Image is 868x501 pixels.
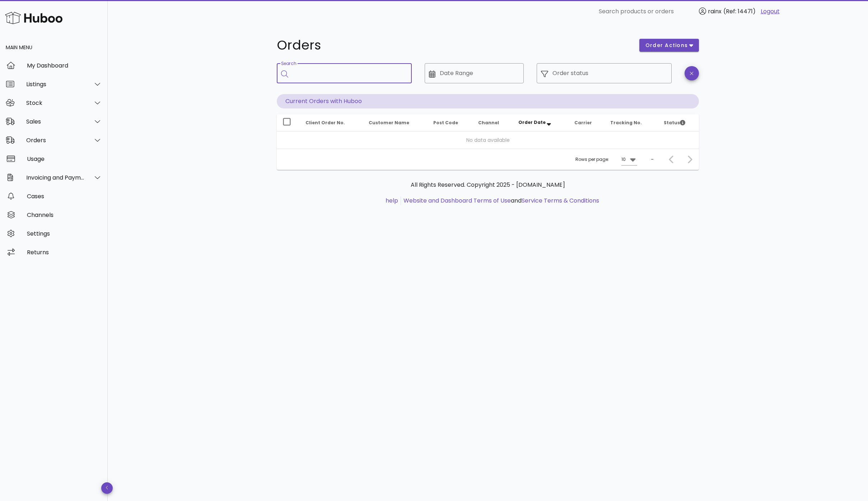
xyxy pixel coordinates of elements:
a: Service Terms & Conditions [522,196,599,205]
th: Tracking No. [605,114,658,131]
div: Usage [27,156,102,162]
span: Status [664,120,685,126]
div: 10 [621,156,626,163]
a: Website and Dashboard Terms of Use [403,196,511,205]
img: Huboo Logo [5,10,62,25]
a: Logout [761,7,780,16]
span: Order Date [518,119,546,125]
div: My Dashboard [27,62,102,69]
span: Tracking No. [610,120,642,126]
th: Post Code [428,114,472,131]
th: Channel [472,114,513,131]
th: Customer Name [363,114,428,131]
span: order actions [645,42,688,49]
span: Post Code [433,120,458,126]
span: Channel [478,120,499,126]
div: Returns [27,249,102,256]
div: Invoicing and Payments [26,174,85,181]
p: Current Orders with Huboo [277,94,699,108]
h1: Orders [277,39,631,52]
div: Orders [26,137,85,144]
div: – [651,156,654,163]
th: Order Date: Sorted descending. Activate to remove sorting. [513,114,569,131]
th: Status [658,114,699,131]
div: Rows per page: [575,149,637,170]
div: Sales [26,118,85,125]
div: 10Rows per page: [621,154,637,165]
th: Carrier [569,114,605,131]
label: Search [281,61,296,66]
div: Listings [26,81,85,88]
button: order actions [639,39,699,52]
div: Stock [26,99,85,106]
span: (Ref: 14471) [723,7,756,15]
td: No data available [277,131,699,149]
div: Channels [27,212,102,218]
span: rainx [708,7,722,15]
span: Carrier [574,120,592,126]
div: Cases [27,193,102,200]
span: Customer Name [369,120,409,126]
div: Settings [27,230,102,237]
a: help [386,196,398,205]
span: Client Order No. [305,120,345,126]
th: Client Order No. [300,114,363,131]
p: All Rights Reserved. Copyright 2025 - [DOMAIN_NAME] [283,181,693,189]
li: and [401,196,599,205]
